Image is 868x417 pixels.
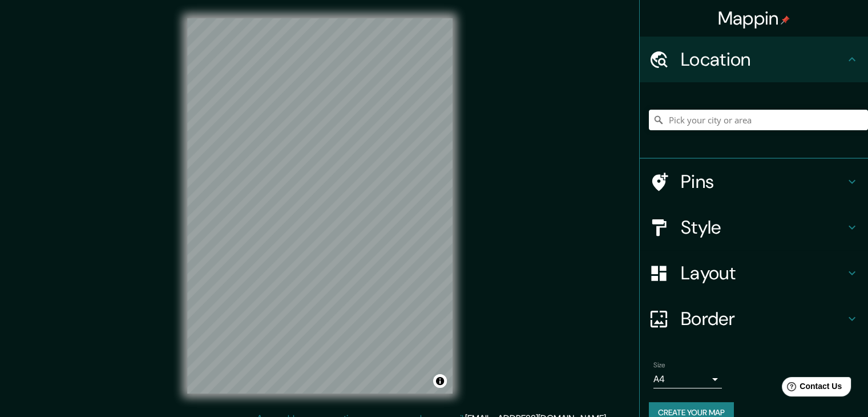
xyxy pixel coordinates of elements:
div: Border [640,296,868,342]
h4: Border [681,307,845,330]
h4: Pins [681,170,845,193]
label: Size [653,360,665,370]
input: Pick your city or area [649,110,868,130]
div: Layout [640,250,868,296]
h4: Location [681,48,845,71]
div: A4 [653,370,722,388]
div: Pins [640,159,868,205]
img: pin-icon.png [781,15,790,25]
div: Location [640,37,868,82]
button: Toggle attribution [433,374,447,388]
iframe: Help widget launcher [766,372,855,404]
div: Style [640,205,868,250]
canvas: Map [187,18,453,394]
h4: Layout [681,262,845,284]
h4: Style [681,216,845,239]
h4: Mappin [718,7,790,30]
